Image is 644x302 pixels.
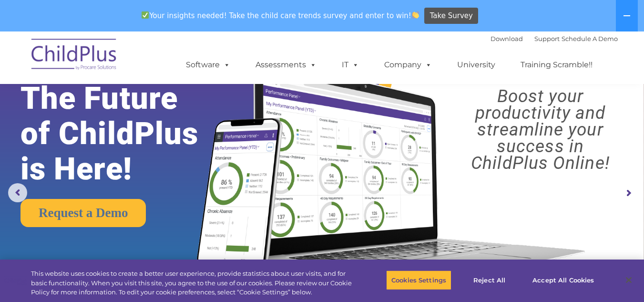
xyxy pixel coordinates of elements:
[562,35,618,42] a: Schedule A Demo
[138,6,423,25] span: Your insights needed! Take the child care trends survey and enter to win!
[527,270,599,290] button: Accept All Cookies
[142,11,149,19] img: ✅
[176,55,240,74] a: Software
[534,35,560,42] a: Support
[424,8,478,24] a: Take Survey
[20,81,226,187] rs-layer: The Future of ChildPlus is Here!
[448,55,505,74] a: University
[491,35,618,42] font: |
[460,270,519,290] button: Reject All
[133,63,162,70] span: Last name
[31,269,354,297] div: This website uses cookies to create a better user experience, provide statistics about user visit...
[386,270,451,290] button: Cookies Settings
[246,55,326,74] a: Assessments
[511,55,602,74] a: Training Scramble!!
[375,55,441,74] a: Company
[27,32,122,80] img: ChildPlus by Procare Solutions
[412,11,419,19] img: 👏
[430,8,473,24] span: Take Survey
[618,270,639,291] button: Close
[445,88,636,171] rs-layer: Boost your productivity and streamline your success in ChildPlus Online!
[332,55,368,74] a: IT
[133,102,173,109] span: Phone number
[491,35,523,42] a: Download
[20,199,146,227] a: Request a Demo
